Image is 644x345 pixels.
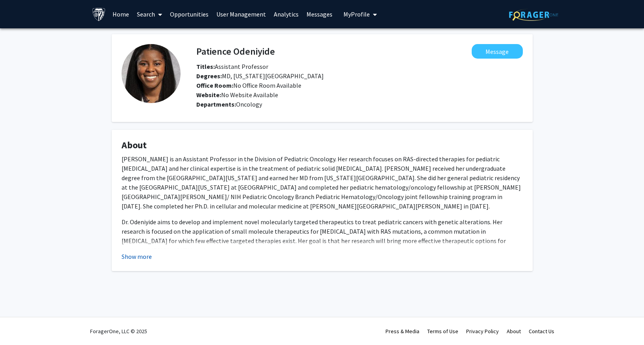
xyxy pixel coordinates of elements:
[472,44,523,59] button: Message Patience Odeniyide
[236,100,262,108] span: Oncology
[196,81,233,89] b: Office Room:
[196,81,301,89] span: No Office Room Available
[196,91,221,99] b: Website:
[109,0,133,28] a: Home
[133,0,166,28] a: Search
[196,72,222,80] b: Degrees:
[507,328,521,335] a: About
[196,91,278,99] span: No Website Available
[122,154,523,211] p: [PERSON_NAME] is an Assistant Professor in the Division of Pediatric Oncology. Her research focus...
[529,328,554,335] a: Contact Us
[303,0,336,28] a: Messages
[122,252,152,261] button: Show more
[196,63,268,70] span: Assistant Professor
[92,7,106,21] img: Johns Hopkins University Logo
[122,217,523,255] p: Dr. Odeniyide aims to develop and implement novel molecularly targeted therapeutics to treat pedi...
[196,44,275,59] h4: Patience Odeniyide
[343,10,370,18] span: My Profile
[122,140,523,151] h4: About
[466,328,499,335] a: Privacy Policy
[212,0,270,28] a: User Management
[270,0,303,28] a: Analytics
[166,0,212,28] a: Opportunities
[509,9,558,21] img: ForagerOne Logo
[122,44,181,103] img: Profile Picture
[90,317,147,345] div: ForagerOne, LLC © 2025
[196,100,236,108] b: Departments:
[6,310,33,339] iframe: Chat
[196,63,215,70] b: Titles:
[427,328,458,335] a: Terms of Use
[196,72,324,80] span: MD, [US_STATE][GEOGRAPHIC_DATA]
[386,328,419,335] a: Press & Media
